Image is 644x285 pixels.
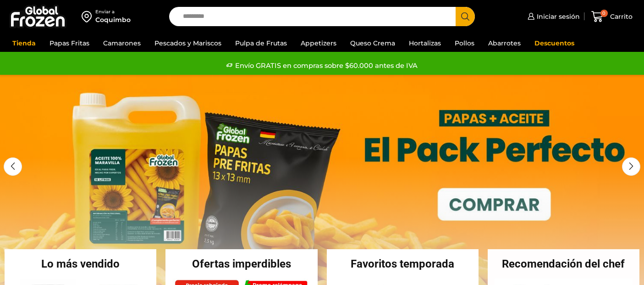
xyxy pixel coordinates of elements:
div: Enviar a [95,9,131,15]
img: address-field-icon.svg [82,9,95,24]
a: Descuentos [530,34,579,52]
a: 0 Carrito [589,6,635,28]
h2: Lo más vendido [5,258,156,269]
a: Camarones [99,34,145,52]
a: Iniciar sesión [525,7,580,26]
h2: Ofertas imperdibles [165,258,317,269]
a: Hortalizas [404,34,446,52]
button: Search button [456,7,475,26]
a: Appetizers [296,34,341,52]
span: Carrito [608,12,633,21]
div: Coquimbo [95,15,131,24]
span: Iniciar sesión [534,12,580,21]
h2: Recomendación del chef [488,258,639,269]
a: Pollos [450,34,479,52]
a: Pulpa de Frutas [231,34,292,52]
a: Papas Fritas [45,34,94,52]
a: Tienda [8,34,40,52]
h2: Favoritos temporada [327,258,479,269]
a: Abarrotes [484,34,525,52]
span: 0 [600,10,608,17]
a: Pescados y Mariscos [150,34,226,52]
a: Queso Crema [346,34,400,52]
